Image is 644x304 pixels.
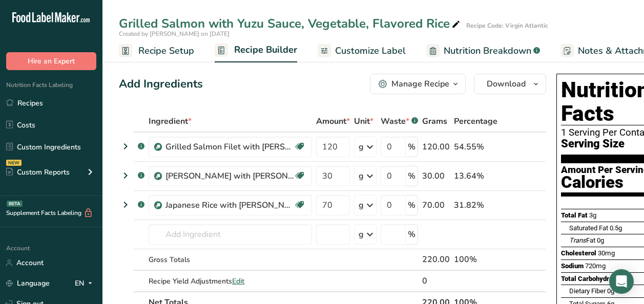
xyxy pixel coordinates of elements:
[422,253,450,266] div: 220.00
[422,141,450,153] div: 120.00
[466,21,548,30] div: Recipe Code: Virgin Atlantic
[607,287,614,295] span: 0g
[215,38,297,63] a: Recipe Builder
[359,141,364,153] div: g
[426,39,540,62] a: Nutrition Breakdown
[454,115,497,127] span: Percentage
[7,201,23,207] div: BETA
[138,44,194,58] span: Recipe Setup
[232,276,244,286] span: Edit
[597,236,604,244] span: 0g
[609,269,634,294] div: Open Intercom Messenger
[359,228,364,241] div: g
[422,115,447,127] span: Grams
[6,274,50,292] a: Language
[422,170,450,182] div: 30.00
[569,236,586,244] i: Trans
[561,211,588,219] span: Total Fat
[359,170,364,182] div: g
[75,277,96,290] div: EN
[454,199,497,211] div: 31.82%
[149,254,312,265] div: Gross Totals
[561,249,596,257] span: Cholesterol
[422,275,450,287] div: 0
[165,141,294,153] div: Grilled Salmon Filet with [PERSON_NAME]
[165,170,294,182] div: [PERSON_NAME] with [PERSON_NAME]
[149,115,192,127] span: Ingredient
[335,44,406,58] span: Customize Label
[561,275,622,283] span: Total Carbohydrates
[359,199,364,211] div: g
[422,199,450,211] div: 70.00
[6,167,70,178] div: Custom Reports
[119,14,462,33] div: Grilled Salmon with Yuzu Sauce, Vegetable, Flavored Rice
[569,287,606,295] span: Dietary Fiber
[154,202,162,209] img: Sub Recipe
[487,78,526,90] span: Download
[381,115,418,127] div: Waste
[569,224,608,232] span: Saturated Fat
[6,160,22,166] div: NEW
[561,138,625,150] span: Serving Size
[149,276,312,287] div: Recipe Yield Adjustments
[585,262,606,270] span: 720mg
[454,253,497,266] div: 100%
[589,211,596,219] span: 3g
[154,143,162,151] img: Sub Recipe
[318,39,406,62] a: Customize Label
[234,43,297,57] span: Recipe Builder
[370,74,466,94] button: Manage Recipe
[474,74,546,94] button: Download
[598,249,615,257] span: 30mg
[149,224,312,245] input: Add Ingredient
[391,78,449,90] div: Manage Recipe
[354,115,373,127] span: Unit
[444,44,531,58] span: Nutrition Breakdown
[6,52,96,70] button: Hire an Expert
[569,236,595,244] span: Fat
[316,115,350,127] span: Amount
[119,30,230,38] span: Created by [PERSON_NAME] on [DATE]
[454,141,497,153] div: 54.55%
[454,170,497,182] div: 13.64%
[561,262,584,270] span: Sodium
[154,172,162,180] img: Sub Recipe
[119,39,194,62] a: Recipe Setup
[610,224,622,232] span: 0.5g
[119,76,203,93] div: Add Ingredients
[165,199,294,211] div: Japanese Rice with [PERSON_NAME]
